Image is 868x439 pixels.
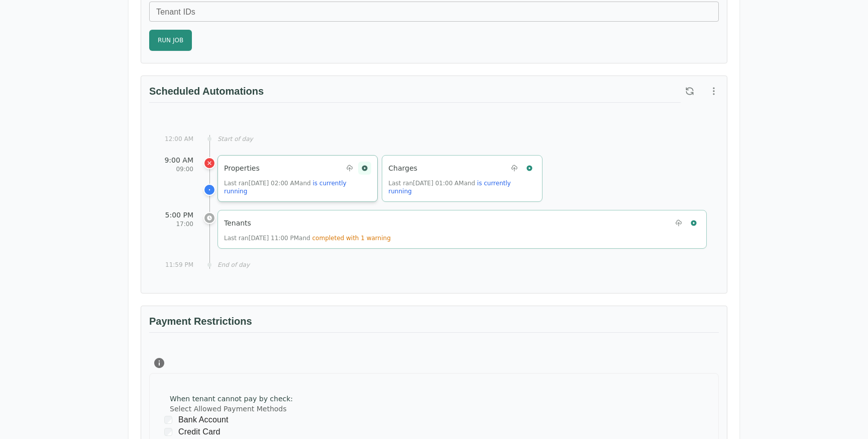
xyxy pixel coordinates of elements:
div: 09:00 [161,165,193,173]
button: Run Charges now [523,162,536,175]
button: More options [705,82,723,100]
h3: Payment Restrictions [149,314,719,333]
div: End of day [218,261,707,269]
span: completed with 1 warning [312,235,391,242]
button: Refresh scheduled automations [681,82,699,100]
div: 12:00 AM [161,135,193,143]
button: Upload Properties file [343,162,356,175]
button: Run Properties now [358,162,371,175]
div: Start of day [218,135,707,143]
button: Upload Charges file [508,162,521,175]
span: Last ran [DATE] 02:00 AM and [224,180,347,195]
button: Run Job [149,30,192,51]
p: When tenant cannot pay by check : [170,394,293,404]
span: is currently running [224,180,347,195]
div: Current time is 12:45 PM [203,184,215,196]
div: 5:00 PM [161,210,193,220]
button: Run Tenants now [687,216,700,230]
div: 2 automations scheduled for 9:00 AM: 2 missed their scheduled time [203,157,215,169]
input: Credit Card [164,428,172,436]
div: 17:00 [161,220,193,228]
span: Bank Account [178,414,229,426]
h5: Properties [224,163,260,173]
h5: Tenants [224,218,251,228]
div: 11:59 PM [161,261,193,269]
span: is currently running [388,180,511,195]
span: Last ran [DATE] 11:00 PM and [224,235,391,242]
span: Last ran [DATE] 01:00 AM and [388,180,511,195]
input: Bank Account [164,416,172,424]
h3: Scheduled Automations [149,84,681,103]
div: 9:00 AM [161,155,193,165]
span: Credit Card [178,426,220,438]
button: Upload Tenants file [672,216,685,230]
h5: Charges [388,163,417,173]
label: Select Allowed Payment Methods [170,404,293,414]
div: Tenants is scheduled for 5:00 PM but hasn't run yet today [203,212,215,224]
